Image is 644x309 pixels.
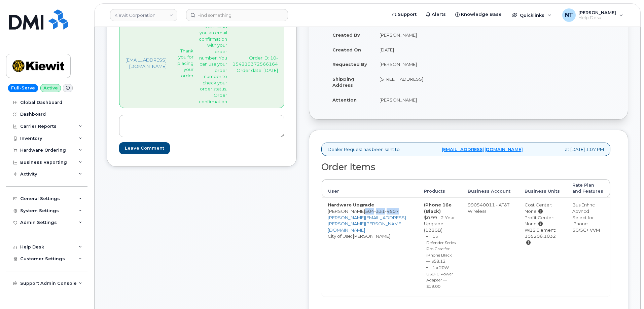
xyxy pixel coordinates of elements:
div: WBS Element: 105206.1032 [525,227,560,246]
th: Business Units [518,179,566,198]
span: [PERSON_NAME] [578,10,616,15]
strong: Requested By [332,62,367,67]
span: 504 [365,208,399,214]
input: Leave Comment [119,142,170,155]
div: Quicklinks [507,8,556,22]
span: 331 [374,208,385,214]
strong: Created On [332,47,361,52]
div: Nicholas Taylor [558,8,628,22]
div: Dealer Request has been sent to at [DATE] 1:07 PM [321,143,610,156]
p: Order ID: 10-154219372566164 Order date: [DATE] [232,55,278,74]
a: Knowledge Base [451,8,506,21]
span: Quicklinks [520,12,544,18]
p: Thank you for placing your order [177,48,193,79]
a: [EMAIL_ADDRESS][DOMAIN_NAME] [126,57,167,69]
a: [EMAIL_ADDRESS][DOMAIN_NAME] [442,146,523,153]
strong: Shipping Address [332,76,354,88]
td: [STREET_ADDRESS] [373,72,464,92]
td: [PERSON_NAME] [373,28,464,42]
strong: Hardware Upgrade [328,202,374,207]
small: 1 x 20W USB-C Power Adapter — $19.00 [426,265,453,289]
div: Cost Center: None [525,202,560,214]
a: [PERSON_NAME][EMAIL_ADDRESS][PERSON_NAME][PERSON_NAME][DOMAIN_NAME] [328,215,406,233]
small: 1 x Defender Series Pro Case for iPhone Black — $58.12 [426,234,456,264]
th: Rate Plan and Features [566,179,610,198]
span: NT [565,11,573,19]
td: [PERSON_NAME] [373,57,464,72]
span: Support [398,11,417,18]
h2: Order Items [321,162,610,172]
span: Knowledge Base [461,11,502,18]
strong: Attention [332,97,357,103]
span: Alerts [432,11,446,18]
th: Products [418,179,462,198]
th: Business Account [462,179,518,198]
div: Profit Center: None [525,215,560,227]
td: Bus Enhnc Advncd Select for iPhone 5G/5G+ VVM [566,197,610,296]
td: [DATE] [373,42,464,57]
a: Support [387,8,421,21]
a: Alerts [421,8,451,21]
strong: iPhone 16e (Black) [424,202,452,214]
span: Help Desk [578,15,616,21]
iframe: Messenger Launcher [615,280,639,304]
th: User [322,179,418,198]
input: Find something... [186,9,288,21]
a: Kiewit Corporation [110,9,177,21]
span: 4507 [385,208,399,214]
td: 990540011 - AT&T Wireless [462,197,518,296]
strong: Created By [332,32,360,38]
td: $0.99 - 2 Year Upgrade (128GB) [418,197,462,296]
td: [PERSON_NAME] [373,92,464,107]
td: [PERSON_NAME] City of Use: [PERSON_NAME] [322,197,418,296]
p: We'll send you an email confirmation with your order number. You can use your order number to che... [199,24,227,105]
